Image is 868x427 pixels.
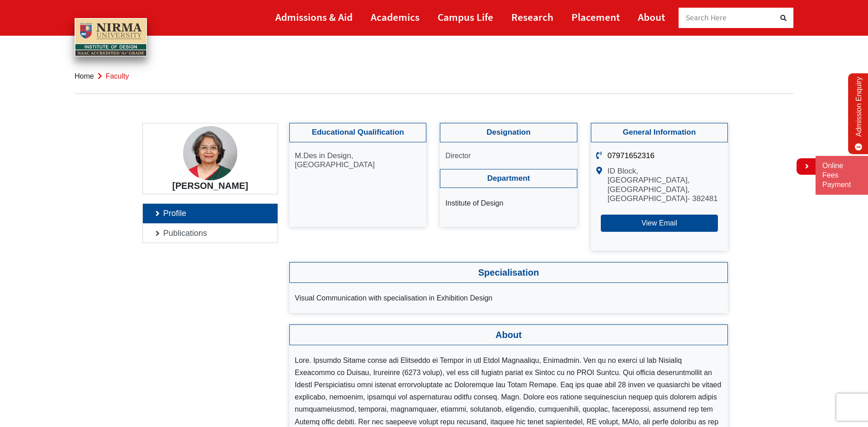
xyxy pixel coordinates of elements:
a: Publications [143,224,278,243]
li: Institute of Design [445,197,571,209]
p: ID Block, [GEOGRAPHIC_DATA], [GEOGRAPHIC_DATA], [GEOGRAPHIC_DATA]- 382481 [608,167,722,204]
a: Academics [371,7,420,27]
a: 07971652316 [608,151,655,160]
span: Search Here [686,13,727,23]
a: Campus Life [438,7,493,27]
h4: General Information [591,123,728,142]
a: Home [75,72,94,80]
a: Admissions & Aid [275,7,353,27]
p: M.Des in Design, [GEOGRAPHIC_DATA] [295,151,421,170]
ul: Visual Communication with specialisation in Exhibition Design [289,283,728,313]
nav: breadcrumb [75,59,793,94]
a: Placement [571,7,620,27]
a: About [638,7,665,27]
h4: [PERSON_NAME] [150,180,271,191]
button: View Email [601,215,718,232]
span: faculty [106,72,129,80]
a: Online Fees Payment [822,161,861,189]
img: main_logo [75,18,147,57]
a: Profile [143,204,278,223]
p: Director [445,151,571,160]
a: Research [511,7,553,27]
img: Sangita Shroff [183,126,237,180]
h4: Department [440,169,577,188]
h3: About [289,324,728,345]
h3: Specialisation [289,262,728,283]
h4: Designation [440,123,577,142]
h4: Educational Qualification [289,123,426,142]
